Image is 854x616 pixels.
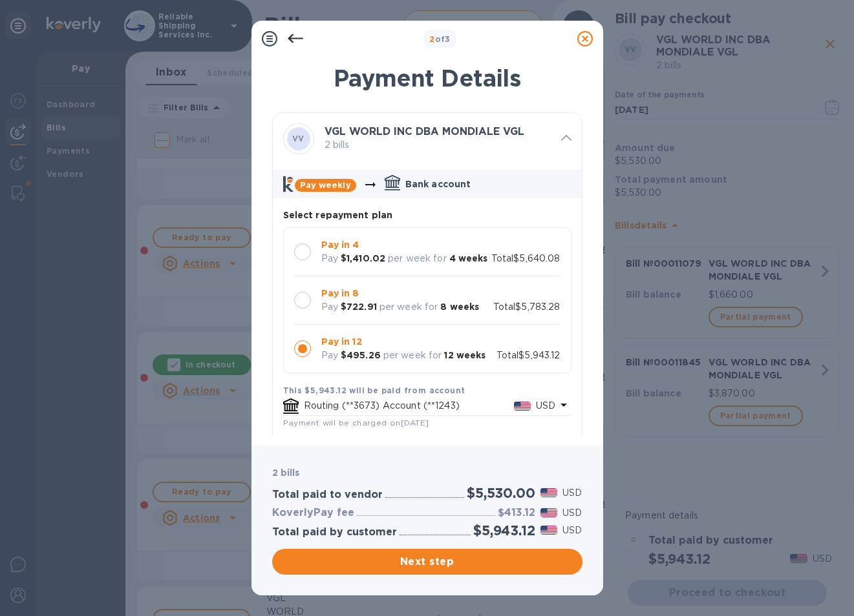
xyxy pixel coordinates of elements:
div: VVVGL WORLD INC DBA MONDIALE VGL 2 bills [273,113,582,165]
img: USD [540,488,558,497]
p: 2 bills [325,138,551,152]
img: USD [540,526,558,535]
p: Total $5,640.08 [491,252,560,265]
b: Pay weekly [300,180,351,190]
b: Pay in 12 [321,336,362,347]
p: USD [562,486,582,500]
p: USD [536,399,555,413]
b: 8 weeks [440,302,479,312]
b: 2 bills [272,467,300,478]
span: 2 [429,34,434,44]
b: Pay in 4 [321,240,359,250]
h3: $413.12 [498,507,535,519]
h2: $5,530.00 [467,485,535,501]
p: USD [562,524,582,537]
p: Routing (**3673) Account (**1243) [304,399,514,413]
p: per week for [379,300,438,314]
p: Total $5,783.28 [493,300,560,314]
b: Select repayment plan [283,210,393,220]
p: USD [562,506,582,520]
span: Payment will be charged on [DATE] [283,418,429,427]
b: This $5,943.12 will be paid from account [283,385,465,395]
h1: Payment Details [272,65,582,92]
h3: Total paid to vendor [272,489,383,501]
b: Pay in 8 [321,288,359,298]
img: USD [514,402,531,411]
p: per week for [388,252,447,265]
h2: $5,943.12 [473,522,535,539]
p: per week for [383,349,442,362]
p: Pay [321,349,338,362]
b: $495.26 [341,350,381,360]
img: USD [540,508,558,517]
b: 12 weeks [444,350,486,360]
h3: KoverlyPay fee [272,507,354,519]
h3: Total paid by customer [272,526,397,539]
p: Bank account [405,178,471,190]
b: VGL WORLD INC DBA MONDIALE VGL [325,125,524,138]
p: Pay [321,300,338,314]
span: Next step [283,554,572,570]
button: Next step [272,549,582,575]
b: of 3 [429,34,451,44]
b: 4 weeks [449,253,488,263]
b: VV [292,134,304,143]
b: $722.91 [341,302,377,312]
p: Total $5,943.12 [496,349,560,362]
b: $1,410.02 [341,253,385,263]
p: Pay [321,252,338,265]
